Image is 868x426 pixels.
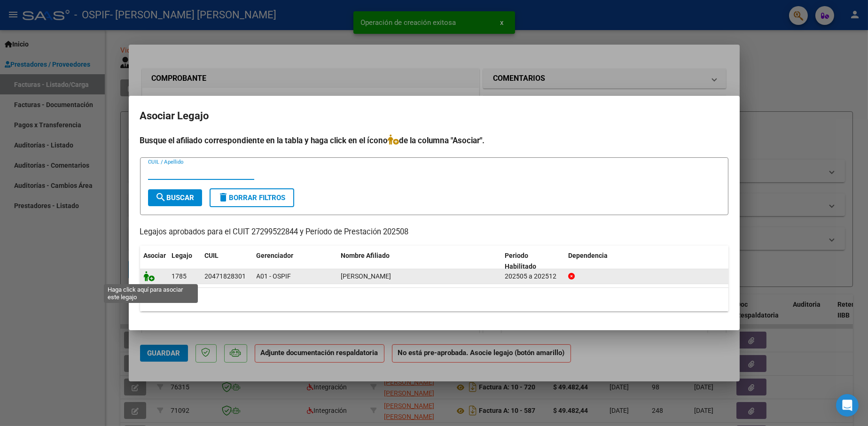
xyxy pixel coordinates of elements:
[218,192,229,203] mat-icon: delete
[140,107,728,125] h2: Asociar Legajo
[836,394,859,417] div: Open Intercom Messenger
[205,271,246,282] div: 20471828301
[501,246,564,277] datatable-header-cell: Periodo Habilitado
[168,246,201,277] datatable-header-cell: Legajo
[140,288,728,311] div: 1 registros
[505,252,536,270] span: Periodo Habilitado
[337,246,501,277] datatable-header-cell: Nombre Afiliado
[253,246,337,277] datatable-header-cell: Gerenciador
[140,246,168,277] datatable-header-cell: Asociar
[140,134,728,147] h4: Busque el afiliado correspondiente en la tabla y haga click en el ícono de la columna "Asociar".
[505,271,561,282] div: 202505 a 202512
[201,246,253,277] datatable-header-cell: CUIL
[218,194,286,202] span: Borrar Filtros
[156,194,195,202] span: Buscar
[341,272,391,280] span: SALINA MARTIN ALEJANDRO
[172,272,187,280] span: 1785
[148,189,202,206] button: Buscar
[144,252,166,259] span: Asociar
[156,192,167,203] mat-icon: search
[140,226,728,238] p: Legajos aprobados para el CUIT 27299522844 y Período de Prestación 202508
[172,252,193,259] span: Legajo
[341,252,390,259] span: Nombre Afiliado
[205,252,219,259] span: CUIL
[564,246,728,277] datatable-header-cell: Dependencia
[568,252,608,259] span: Dependencia
[257,272,291,280] span: A01 - OSPIF
[257,252,294,259] span: Gerenciador
[210,188,294,207] button: Borrar Filtros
